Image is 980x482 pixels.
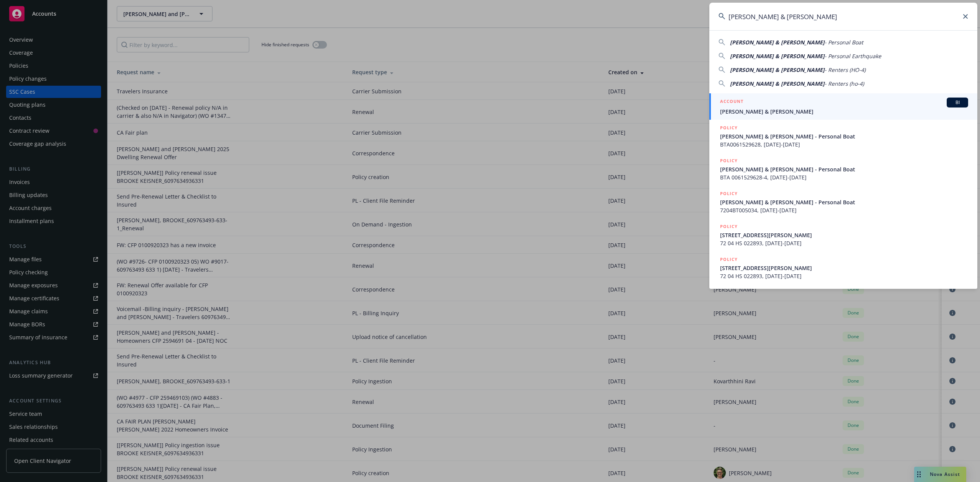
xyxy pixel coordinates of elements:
span: 72 04 HS 022893, [DATE]-[DATE] [720,239,968,247]
a: POLICY[STREET_ADDRESS][PERSON_NAME]72 04 HS 022893, [DATE]-[DATE] [709,218,977,251]
span: [PERSON_NAME] & [PERSON_NAME] [730,80,825,87]
span: [PERSON_NAME] & [PERSON_NAME] [720,107,968,116]
h5: ACCOUNT [720,98,743,107]
h5: POLICY [720,190,738,197]
a: POLICY[PERSON_NAME] & [PERSON_NAME] - Personal BoatBTA 0061529628-4, [DATE]-[DATE] [709,153,977,186]
a: ACCOUNTBI[PERSON_NAME] & [PERSON_NAME] [709,93,977,120]
h5: POLICY [720,157,738,164]
span: BI [950,99,965,106]
span: [PERSON_NAME] & [PERSON_NAME] - Personal Boat [720,165,968,173]
span: BTA 0061529628-4, [DATE]-[DATE] [720,173,968,181]
span: - Personal Earthquake [825,52,881,60]
a: POLICY[PERSON_NAME] & [PERSON_NAME] - Personal Boat7204BT005034, [DATE]-[DATE] [709,186,977,218]
a: POLICY[PERSON_NAME] & [PERSON_NAME] - Personal BoatBTA0061529628, [DATE]-[DATE] [709,120,977,153]
h5: POLICY [720,124,738,132]
span: - Personal Boat [825,39,863,46]
span: - Renters (ho-4) [825,80,864,87]
span: BTA0061529628, [DATE]-[DATE] [720,140,968,148]
span: 72 04 HS 022893, [DATE]-[DATE] [720,272,968,280]
h5: POLICY [720,256,738,263]
span: 7204BT005034, [DATE]-[DATE] [720,206,968,214]
span: [PERSON_NAME] & [PERSON_NAME] [730,52,825,60]
input: Search... [709,3,977,30]
span: [STREET_ADDRESS][PERSON_NAME] [720,231,968,239]
span: [PERSON_NAME] & [PERSON_NAME] [730,66,825,73]
span: [PERSON_NAME] & [PERSON_NAME] - Personal Boat [720,132,968,140]
span: [STREET_ADDRESS][PERSON_NAME] [720,264,968,272]
a: POLICY[STREET_ADDRESS][PERSON_NAME]72 04 HS 022893, [DATE]-[DATE] [709,251,977,284]
span: - Renters (HO-4) [825,66,866,73]
h5: POLICY [720,223,738,230]
span: [PERSON_NAME] & [PERSON_NAME] [730,39,825,46]
span: [PERSON_NAME] & [PERSON_NAME] - Personal Boat [720,198,968,206]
